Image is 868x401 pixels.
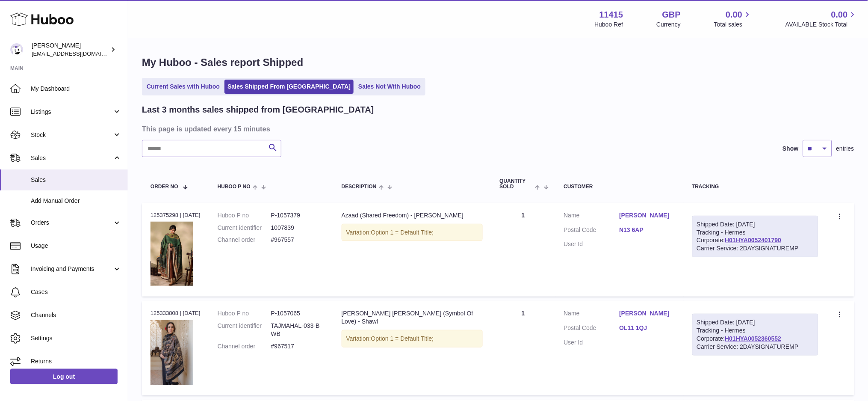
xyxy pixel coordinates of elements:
[564,309,620,320] dt: Name
[142,104,374,116] h2: Last 3 months sales shipped from [GEOGRAPHIC_DATA]
[31,288,121,296] span: Cases
[31,242,121,250] span: Usage
[10,43,23,56] img: care@shopmanto.uk
[564,184,675,190] div: Customer
[342,224,483,241] div: Variation:
[142,56,854,69] h1: My Huboo - Sales report Shipped
[500,178,534,190] span: Quantity Sold
[491,301,555,395] td: 1
[31,197,121,205] span: Add Manual Order
[224,80,354,94] a: Sales Shipped From [GEOGRAPHIC_DATA]
[151,211,201,219] div: 125375298 | [DATE]
[692,184,818,190] div: Tracking
[31,219,112,227] span: Orders
[697,318,814,327] div: Shipped Date: [DATE]
[31,311,121,319] span: Channels
[697,244,814,252] div: Carrier Service: 2DAYSIGNATUREMP
[32,50,126,57] span: [EMAIL_ADDRESS][DOMAIN_NAME]
[564,339,620,347] dt: User Id
[692,314,818,356] div: Tracking - Hermes Corporate:
[144,80,223,94] a: Current Sales with Huboo
[151,222,193,286] img: 11_bf46ce06-c9c2-408f-8393-1014ff1562e1.webp
[697,343,814,351] div: Carrier Service: 2DAYSIGNATUREMP
[31,154,112,162] span: Sales
[342,309,483,326] div: [PERSON_NAME] [PERSON_NAME] (Symbol Of Love) - Shawl
[564,226,620,236] dt: Postal Code
[218,236,271,244] dt: Channel order
[599,9,623,21] strong: 11415
[657,21,681,29] div: Currency
[725,335,782,342] a: H01HYA0052360552
[151,184,178,190] span: Order No
[831,9,848,21] span: 0.00
[371,229,434,236] span: Option 1 = Default Title;
[342,211,483,220] div: Azaad (Shared Freedom) - [PERSON_NAME]
[31,131,112,139] span: Stock
[31,176,121,184] span: Sales
[620,309,675,318] a: [PERSON_NAME]
[218,184,251,190] span: Huboo P no
[564,211,620,222] dt: Name
[785,9,858,29] a: 0.00 AVAILABLE Stock Total
[271,236,325,244] dd: #967557
[714,9,752,29] a: 0.00 Total sales
[355,80,424,94] a: Sales Not With Huboo
[785,21,858,29] span: AVAILABLE Stock Total
[151,309,201,317] div: 125333808 | [DATE]
[783,145,799,153] label: Show
[620,226,675,234] a: N13 6AP
[697,220,814,229] div: Shipped Date: [DATE]
[271,211,325,220] dd: P-1057379
[31,357,121,365] span: Returns
[725,237,782,244] a: H01HYA0052401790
[342,330,483,348] div: Variation:
[31,334,121,342] span: Settings
[714,21,752,29] span: Total sales
[151,320,193,385] img: 22_4a80b8ee-4058-4096-83e1-cf861377160b.jpg
[371,335,434,342] span: Option 1 = Default Title;
[342,184,377,190] span: Description
[142,124,852,134] h3: This page is updated every 15 minutes
[692,216,818,258] div: Tracking - Hermes Corporate:
[271,309,325,318] dd: P-1057065
[620,324,675,332] a: OL11 1QJ
[218,224,271,232] dt: Current identifier
[31,85,121,93] span: My Dashboard
[271,224,325,232] dd: 1007839
[271,342,325,351] dd: #967517
[31,108,112,116] span: Listings
[836,145,854,153] span: entries
[32,42,109,58] div: [PERSON_NAME]
[10,369,118,384] a: Log out
[491,203,555,297] td: 1
[564,324,620,334] dt: Postal Code
[595,21,623,29] div: Huboo Ref
[218,322,271,338] dt: Current identifier
[620,211,675,220] a: [PERSON_NAME]
[218,309,271,318] dt: Huboo P no
[662,9,681,21] strong: GBP
[218,211,271,220] dt: Huboo P no
[271,322,325,338] dd: TAJMAHAL-033-BWB
[564,240,620,248] dt: User Id
[218,342,271,351] dt: Channel order
[31,265,112,273] span: Invoicing and Payments
[726,9,743,21] span: 0.00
